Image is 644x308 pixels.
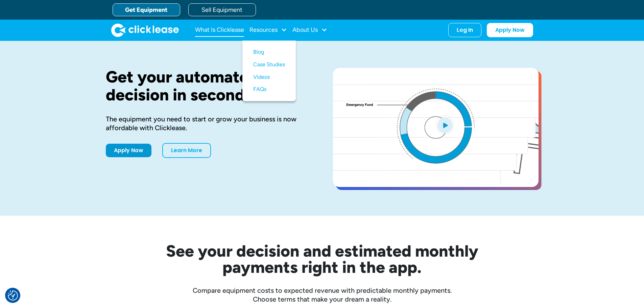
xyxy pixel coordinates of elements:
[253,83,285,96] a: FAQs
[249,23,287,37] div: Resources
[8,290,18,301] img: Revisit consent button
[111,23,179,37] img: Clicklease logo
[106,144,151,157] a: Apply Now
[111,23,179,37] a: home
[106,68,311,104] h1: Get your automated decision in seconds.
[242,41,296,101] nav: Resources
[487,23,533,37] a: Apply Now
[333,68,539,187] a: open lightbox
[253,58,285,71] a: Case Studies
[457,27,473,33] div: Log In
[436,116,454,135] img: Blue play button logo on a light blue circular background
[188,3,256,16] a: Sell Equipment
[292,23,327,37] div: About Us
[253,71,285,84] a: Videos
[106,115,311,132] div: The equipment you need to start or grow your business is now affordable with Clicklease.
[162,143,211,158] a: Learn More
[253,46,285,58] a: Blog
[133,243,511,275] h2: See your decision and estimated monthly payments right in the app.
[8,290,18,301] button: Consent Preferences
[113,3,180,16] a: Get Equipment
[195,23,244,37] a: What Is Clicklease
[106,286,539,304] div: Compare equipment costs to expected revenue with predictable monthly payments. Choose terms that ...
